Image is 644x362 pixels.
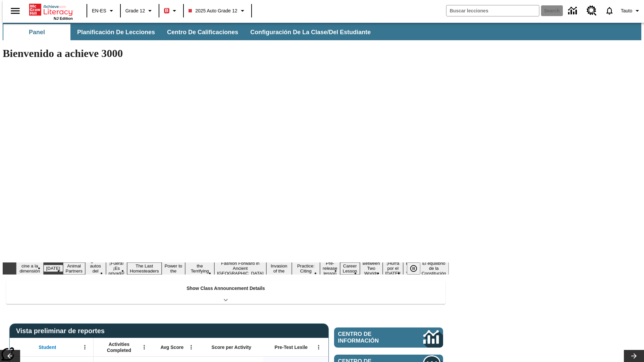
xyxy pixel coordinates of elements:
button: Language: EN-ES, Selecciona un idioma [89,5,118,17]
span: 2025 Auto Grade 12 [189,7,237,14]
span: EN-ES [92,7,106,14]
button: Slide 10 The Invasion of the Free CD [266,257,292,280]
button: Slide 15 ¡Hurra por el Día de la Constitución! [383,260,404,277]
div: Subbarra de navegación [3,24,377,40]
button: Slide 11 Mixed Practice: Citing Evidence [292,257,320,280]
button: Abrir menú [186,342,196,352]
button: Abrir menú [314,342,324,352]
button: Class: 2025 Auto Grade 12, Selecciona una clase [186,5,249,17]
button: Slide 6 The Last Homesteaders [127,262,162,275]
button: Slide 2 Día del Trabajo [44,265,63,272]
button: Grado: Grade 12, Elige un grado [123,5,157,17]
span: Pre-Test Lexile [275,344,308,350]
span: Avg Score [160,344,183,350]
span: Student [39,344,56,350]
button: Slide 8 Attack of the Terrifying Tomatoes [185,257,214,280]
div: Pausar [407,262,427,275]
button: Pausar [407,262,420,275]
button: Planificación de lecciones [72,24,160,40]
button: Slide 4 ¿Los autos del futuro? [85,257,106,280]
div: Show Class Announcement Details [6,281,445,304]
button: Abrir el menú lateral [5,1,25,21]
span: Activities Completed [97,341,141,353]
button: Slide 9 Fashion Forward in Ancient Rome [214,260,266,277]
button: Boost El color de la clase es rojo. Cambiar el color de la clase. [161,5,181,17]
button: Panel [3,24,70,40]
span: NJ Edition [54,16,73,20]
div: Subbarra de navegación [3,23,641,40]
button: Centro de calificaciones [162,24,244,40]
button: Slide 1 Llevar el cine a la dimensión X [16,257,44,280]
span: Vista preliminar de reportes [16,327,108,335]
span: Centro de información [338,331,401,344]
span: Grade 12 [125,7,145,14]
a: Portada [29,3,73,16]
div: Portada [29,2,73,20]
button: Slide 5 ¡Fuera! ¡Es privado! [106,260,127,277]
h1: Bienvenido a achieve 3000 [3,47,449,60]
span: Score per Activity [212,344,252,350]
a: Centro de recursos, Se abrirá en una pestaña nueva. [583,2,601,20]
a: Notificaciones [601,2,618,19]
button: Slide 14 Between Two Worlds [360,260,383,277]
button: Slide 17 El equilibrio de la Constitución [419,260,449,277]
a: Centro de información [564,2,583,20]
input: search field [446,5,539,16]
button: Slide 3 Animal Partners [63,262,85,275]
span: Tauto [621,7,632,14]
button: Slide 12 Pre-release lesson [320,260,340,277]
button: Abrir menú [139,342,149,352]
a: Centro de información [334,327,443,348]
span: B [165,6,168,15]
button: Carrusel de lecciones, seguir [624,350,644,362]
button: Slide 16 Point of View [403,260,419,277]
p: Show Class Announcement Details [186,285,265,292]
button: Slide 7 Solar Power to the People [162,257,185,280]
button: Configuración de la clase/del estudiante [245,24,376,40]
button: Slide 13 Career Lesson [340,262,360,275]
button: Abrir menú [80,342,90,352]
button: Perfil/Configuración [618,5,644,17]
